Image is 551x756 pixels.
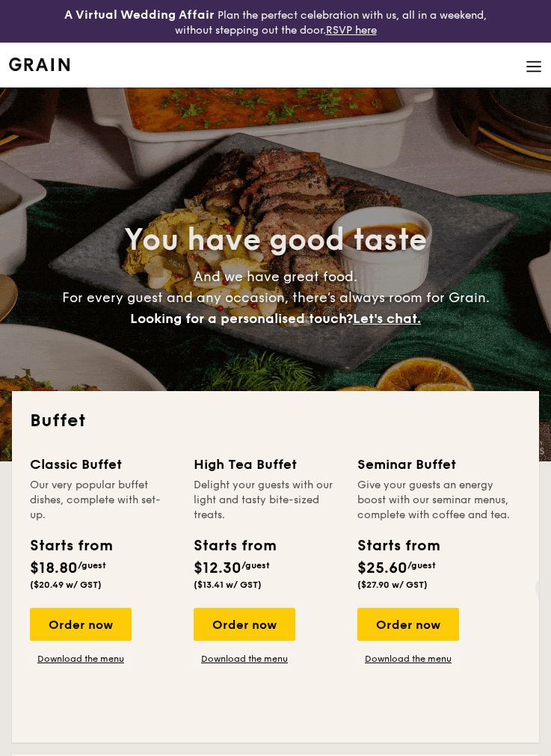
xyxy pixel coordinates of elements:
[194,454,339,475] div: High Tea Buffet
[357,608,459,641] div: Order now
[241,560,270,571] span: /guest
[9,58,70,71] img: Grain
[326,24,377,37] a: RSVP here
[194,580,262,590] span: ($13.41 w/ GST)
[194,653,295,665] a: Download the menu
[194,478,339,523] div: Delight your guests with our light and tasty bite-sized treats.
[357,653,459,665] a: Download the menu
[30,535,96,557] div: Starts from
[124,222,427,258] span: You have good taste
[9,58,70,71] a: Logotype
[357,478,521,523] div: Give your guests an energy boost with our seminar menus, complete with coffee and tea.
[30,478,176,523] div: Our very popular buffet dishes, complete with set-up.
[194,559,241,577] span: $12.30
[62,268,490,327] span: And we have great food. For every guest and any occasion, there’s always room for Grain.
[30,559,78,577] span: $18.80
[357,559,407,577] span: $25.60
[64,6,215,24] h4: A Virtual Wedding Affair
[357,535,433,557] div: Starts from
[30,608,132,641] div: Order now
[194,608,295,641] div: Order now
[130,310,353,327] span: Looking for a personalised touch?
[30,580,102,590] span: ($20.49 w/ GST)
[194,535,260,557] div: Starts from
[30,653,132,665] a: Download the menu
[46,6,505,37] div: Plan the perfect celebration with us, all in a weekend, without stepping out the door.
[407,560,436,571] span: /guest
[30,454,176,475] div: Classic Buffet
[78,560,106,571] span: /guest
[357,454,521,475] div: Seminar Buffet
[30,409,521,433] h2: Buffet
[357,580,428,590] span: ($27.90 w/ GST)
[526,58,542,75] img: icon-hamburger-menu.db5d7e83.svg
[353,310,421,327] span: Let's chat.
